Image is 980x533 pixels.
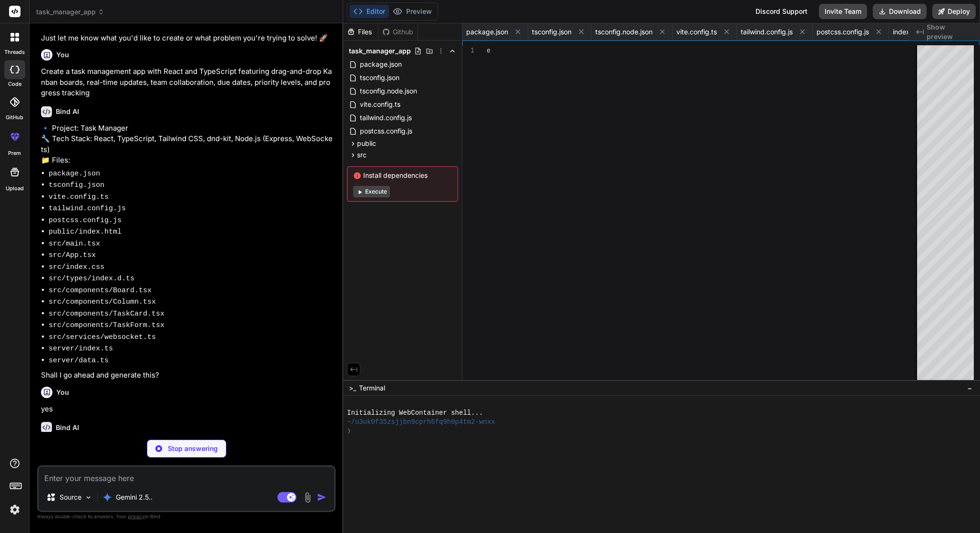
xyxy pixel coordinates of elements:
[36,7,104,17] span: task_manager_app
[819,4,867,19] button: Invite Team
[343,27,378,37] div: Files
[49,298,156,306] code: src/components/Column.tsx
[49,181,104,189] code: tsconfig.json
[349,5,389,18] button: Editor
[927,22,972,41] span: Show preview
[302,492,313,503] img: attachment
[49,216,122,225] code: postcss.config.js
[359,72,400,83] span: tsconfig.json
[7,502,23,518] img: settings
[56,423,79,432] h6: Bind AI
[116,492,153,502] p: Gemini 2.5..
[49,205,126,213] code: tailwind.config.js
[357,139,376,148] span: public
[359,59,403,70] span: package.json
[41,404,334,415] p: yes
[359,383,385,393] span: Terminal
[168,444,218,453] p: Stop answering
[317,492,327,502] img: icon
[359,99,401,110] span: vite.config.ts
[359,125,413,137] span: postcss.config.js
[6,184,24,193] label: Upload
[49,345,113,353] code: server/index.ts
[49,287,152,295] code: src/components/Board.tsx
[41,370,334,381] p: Shall I go ahead and generate this?
[49,333,156,341] code: src/services/websocket.ts
[347,427,351,436] span: ❯
[49,275,134,283] code: src/types/index.d.ts
[349,383,356,393] span: >_
[41,123,334,166] p: 🔹 Project: Task Manager 🔧 Tech Stack: React, TypeScript, Tailwind CSS, dnd-kit, Node.js (Express,...
[49,251,96,259] code: src/App.tsx
[357,150,367,160] span: src
[965,380,974,396] button: −
[56,388,69,397] h6: You
[741,27,793,37] span: tailwind.config.js
[60,492,82,502] p: Source
[4,48,25,56] label: threads
[49,228,122,236] code: public/index.html
[750,4,813,19] div: Discord Support
[49,170,100,178] code: package.json
[353,171,452,180] span: Install dependencies
[932,4,976,19] button: Deploy
[532,27,572,37] span: tsconfig.json
[102,492,112,502] img: Gemini 2.5 flash
[41,33,334,44] p: Just let me know what you'd like to create or what problem you're trying to solve! 🚀
[378,27,418,37] div: Github
[347,409,483,418] span: Initializing WebContainer shell...
[347,418,495,427] span: ~/u3uk0f35zsjjbn9cprh6fq9h0p4tm2-wnxx
[8,149,21,157] label: prem
[6,113,23,122] label: GitHub
[84,493,92,502] img: Pick Models
[359,85,418,97] span: tsconfig.node.json
[49,193,109,201] code: vite.config.ts
[49,357,109,365] code: server/data.ts
[487,46,490,54] span: e
[676,27,717,37] span: vite.config.ts
[359,112,413,123] span: tailwind.config.js
[49,240,100,248] code: src/main.tsx
[893,27,925,37] span: index.html
[353,186,390,197] button: Execute
[56,50,69,60] h6: You
[49,310,164,318] code: src/components/TaskCard.tsx
[817,27,869,37] span: postcss.config.js
[49,321,164,329] code: src/components/TaskForm.tsx
[466,27,508,37] span: package.json
[8,80,21,88] label: code
[41,66,334,99] p: Create a task management app with React and TypeScript featuring drag-and-drop Kanban boards, rea...
[49,263,104,271] code: src/index.css
[349,46,411,56] span: task_manager_app
[128,513,145,519] span: privacy
[37,512,336,521] p: Always double-check its answers. Your in Bind
[389,5,436,18] button: Preview
[56,107,79,116] h6: Bind AI
[967,383,972,393] span: −
[462,45,474,55] div: 1
[595,27,653,37] span: tsconfig.node.json
[873,4,927,19] button: Download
